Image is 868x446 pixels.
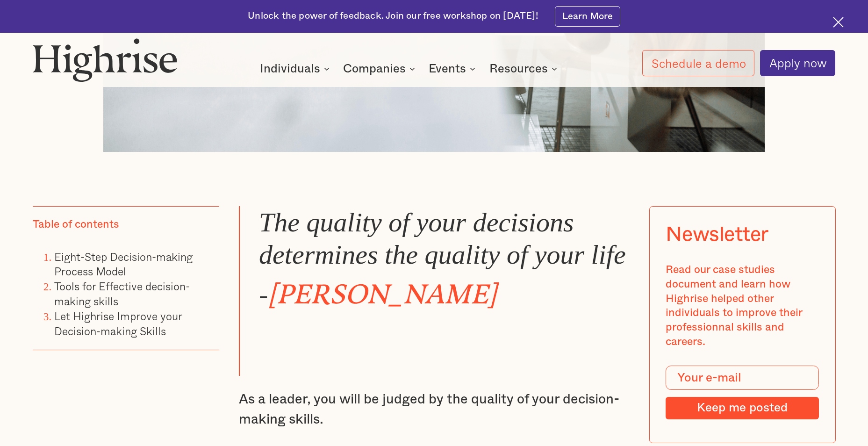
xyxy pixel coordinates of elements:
input: Keep me posted [666,397,818,420]
a: Let Highrise Improve your Decision-making Skills [54,308,182,339]
div: Table of contents [33,217,119,232]
a: Apply now [760,50,836,76]
a: Tools for Effective decision-making skills [54,278,190,309]
div: Companies [343,63,406,74]
em: The quality of your decisions determines the quality of your life - [259,207,626,309]
form: Modal Form [666,366,818,419]
div: Resources [489,63,548,74]
div: Companies [343,63,418,74]
img: Highrise logo [33,38,178,82]
div: Events [429,63,478,74]
div: Individuals [260,63,320,74]
div: Individuals [260,63,332,74]
a: Learn More [555,6,620,27]
div: Resources [489,63,560,74]
img: Cross icon [833,17,844,28]
a: Eight-Step Decision-making Process Model [54,248,193,280]
em: [PERSON_NAME] [268,278,496,296]
div: Newsletter [666,223,768,246]
input: Your e-mail [666,366,818,390]
p: As a leader, you will be judged by the quality of your decision-making skills. [239,389,629,430]
a: Schedule a demo [642,50,755,76]
div: Unlock the power of feedback. Join our free workshop on [DATE]! [248,10,538,23]
div: Events [429,63,466,74]
div: Read our case studies document and learn how Highrise helped other individuals to improve their p... [666,263,818,349]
